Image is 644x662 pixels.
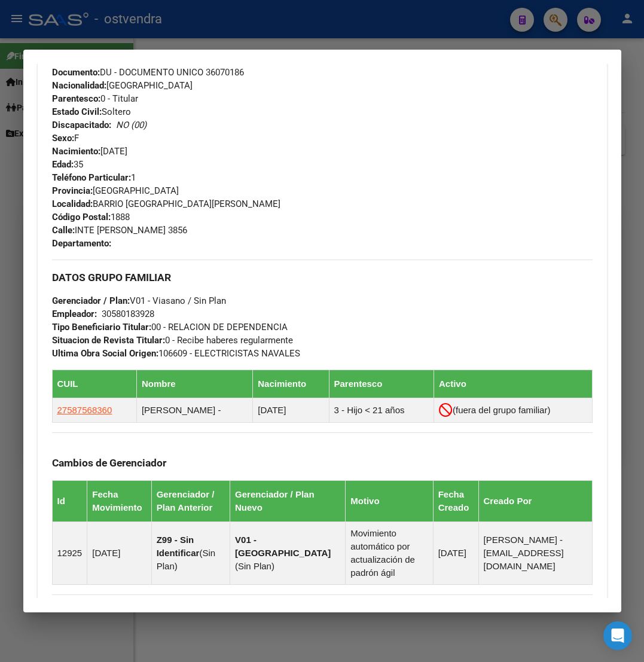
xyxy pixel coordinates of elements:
[52,93,138,104] span: 0 - Titular
[433,480,478,521] th: Fecha Creado
[52,225,187,236] span: INTE [PERSON_NAME] 3856
[87,480,151,521] th: Fecha Movimiento
[52,133,74,144] strong: Sexo:
[52,106,131,117] span: Soltero
[52,159,83,170] span: 35
[52,335,293,346] span: 0 - Recibe haberes regularmente
[52,322,288,332] span: 00 - RELACION DE DEPENDENCIA
[329,398,434,422] td: 3 - Hijo < 21 años
[52,521,87,584] td: 12925
[57,405,112,415] span: 27587568360
[157,548,215,571] span: Sin Plan
[52,80,193,91] span: [GEOGRAPHIC_DATA]
[253,398,329,422] td: [DATE]
[136,370,252,398] th: Nombre
[52,348,300,359] span: 106609 - ELECTRICISTAS NAVALES
[478,521,592,584] td: [PERSON_NAME] - [EMAIL_ADDRESS][DOMAIN_NAME]
[136,398,252,422] td: [PERSON_NAME] -
[52,80,106,91] strong: Nacionalidad:
[52,322,151,332] strong: Tipo Beneficiario Titular:
[151,521,230,584] td: ( )
[52,199,93,209] strong: Localidad:
[52,185,179,196] span: [GEOGRAPHIC_DATA]
[52,212,111,222] strong: Código Postal:
[102,307,154,321] div: 30580183928
[52,93,100,104] strong: Parentesco:
[230,480,346,521] th: Gerenciador / Plan Nuevo
[52,106,102,117] strong: Estado Civil:
[433,521,478,584] td: [DATE]
[52,159,74,170] strong: Edad:
[478,480,592,521] th: Creado Por
[52,67,100,78] strong: Documento:
[157,535,200,558] strong: Z99 - Sin Identificar
[52,172,136,183] span: 1
[52,185,93,196] strong: Provincia:
[434,370,593,398] th: Activo
[52,172,131,183] strong: Teléfono Particular:
[52,456,593,469] h3: Cambios de Gerenciador
[52,120,111,130] strong: Discapacitado:
[346,521,433,584] td: Movimiento automático por actualización de padrón ágil
[52,238,111,249] strong: Departamento:
[52,67,244,78] span: DU - DOCUMENTO UNICO 36070186
[87,521,151,584] td: [DATE]
[235,535,331,558] strong: V01 - [GEOGRAPHIC_DATA]
[453,405,550,416] span: (fuera del grupo familiar)
[603,621,632,650] div: Open Intercom Messenger
[52,212,130,222] span: 1888
[346,480,433,521] th: Motivo
[52,225,75,236] strong: Calle:
[52,199,280,209] span: BARRIO [GEOGRAPHIC_DATA][PERSON_NAME]
[329,370,434,398] th: Parentesco
[116,120,146,130] i: NO (00)
[52,133,79,144] span: F
[238,561,271,571] span: Sin Plan
[52,271,593,284] h3: DATOS GRUPO FAMILIAR
[253,370,329,398] th: Nacimiento
[52,370,136,398] th: CUIL
[52,480,87,521] th: Id
[230,521,346,584] td: ( )
[52,295,226,306] span: V01 - Viasano / Sin Plan
[52,309,97,319] strong: Empleador:
[52,348,158,359] strong: Ultima Obra Social Origen:
[151,480,230,521] th: Gerenciador / Plan Anterior
[52,146,100,157] strong: Nacimiento:
[52,335,165,346] strong: Situacion de Revista Titular:
[52,146,127,157] span: [DATE]
[52,295,130,306] strong: Gerenciador / Plan:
